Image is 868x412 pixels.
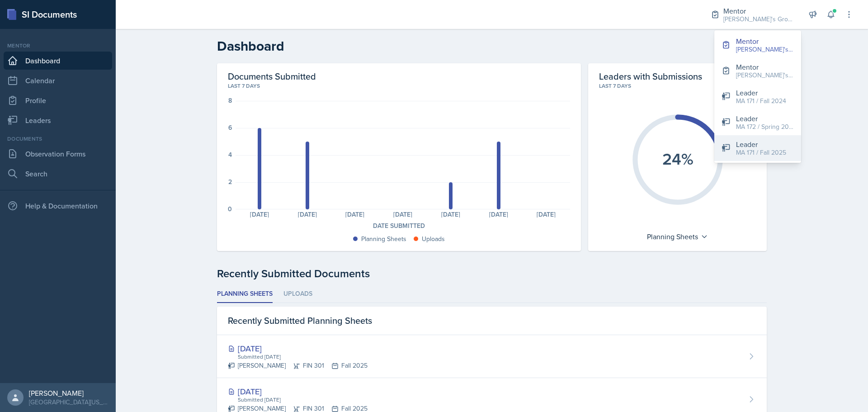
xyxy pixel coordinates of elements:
a: Leaders [4,111,112,129]
div: Submitted [DATE] [237,353,368,361]
div: MA 171 / Fall 2025 [736,148,786,157]
button: Leader MA 172 / Spring 2025 [714,109,801,135]
div: Leader [736,113,794,124]
button: Mentor [PERSON_NAME]'s Groups / Fall 2025 [714,32,801,58]
div: Recently Submitted Planning Sheets [217,307,767,335]
div: Leader [736,139,786,150]
div: Mentor [736,62,794,72]
div: [PERSON_NAME] [29,388,108,398]
div: Leader [736,87,786,98]
div: Date Submitted [228,221,570,231]
div: [DATE] [379,211,427,218]
div: [DATE] [283,211,331,218]
div: [DATE] [228,342,368,355]
div: [DATE] [427,211,475,218]
a: Calendar [4,71,112,90]
div: [GEOGRAPHIC_DATA][US_STATE] in [GEOGRAPHIC_DATA] [29,398,108,407]
a: [DATE] Submitted [DATE] [PERSON_NAME]FIN 301Fall 2025 [217,335,767,378]
div: Recently Submitted Documents [217,265,767,282]
div: 4 [228,152,232,158]
div: Mentor [723,5,796,16]
div: [PERSON_NAME]'s Groups / Fall 2025 [736,45,794,54]
div: Documents [4,135,112,143]
div: Mentor [4,42,112,50]
div: [DATE] [523,211,571,218]
div: Uploads [422,234,445,244]
div: [DATE] [228,385,368,398]
a: Dashboard [4,52,112,70]
div: [PERSON_NAME]'s Groups / Fall 2025 [723,14,796,24]
div: Mentor [736,36,794,47]
li: Planning Sheets [217,285,273,303]
div: 0 [228,206,232,212]
div: 6 [228,124,232,131]
li: Uploads [283,285,312,303]
div: Last 7 days [228,82,570,90]
h2: Dashboard [217,38,767,54]
div: Submitted [DATE] [237,396,368,404]
h2: Leaders with Submissions [599,71,702,82]
div: 2 [228,179,232,185]
div: [DATE] [331,211,379,218]
div: Last 7 days [599,82,756,90]
div: Help & Documentation [4,197,112,215]
div: Planning Sheets [361,234,406,244]
a: Observation Forms [4,145,112,163]
div: Planning Sheets [642,229,712,244]
a: Search [4,165,112,183]
button: Leader MA 171 / Fall 2025 [714,135,801,161]
h2: Documents Submitted [228,71,570,82]
div: [DATE] [475,211,523,218]
a: Profile [4,91,112,109]
button: Mentor [PERSON_NAME]'s Group / Spring 2025 [714,58,801,84]
text: 24% [662,147,693,170]
button: Leader MA 171 / Fall 2024 [714,84,801,109]
div: MA 172 / Spring 2025 [736,122,794,132]
div: [DATE] [236,211,283,218]
div: [PERSON_NAME] FIN 301 Fall 2025 [228,361,368,370]
div: 8 [228,97,232,104]
div: MA 171 / Fall 2024 [736,96,786,106]
div: [PERSON_NAME]'s Group / Spring 2025 [736,71,794,80]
